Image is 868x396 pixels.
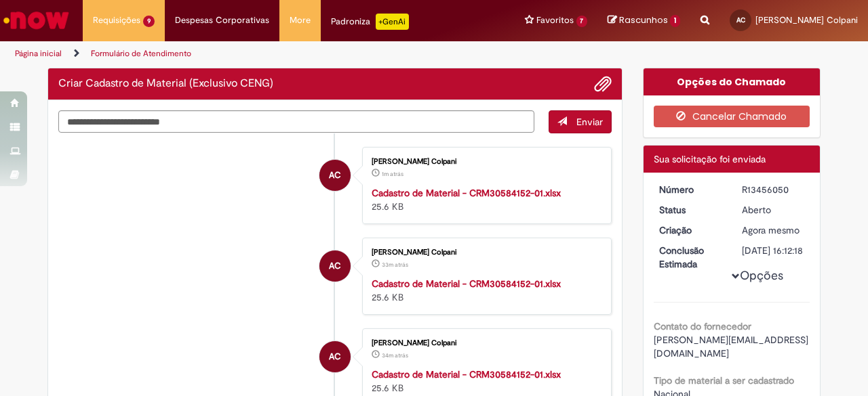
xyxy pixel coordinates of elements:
[654,320,751,332] b: Contato do fornecedor
[10,41,568,66] ul: Trilhas de página
[654,106,810,127] button: Cancelar Chamado
[1,7,71,34] img: ServiceNow
[742,244,805,257] div: [DATE] 16:12:18
[742,224,800,236] span: Agora mesmo
[319,160,351,191] div: Adrielli Scarpel Colpani
[670,15,680,27] span: 1
[382,351,408,359] time: 28/08/2025 08:38:35
[372,248,597,257] div: [PERSON_NAME] Colpani
[549,110,612,133] button: Enviar
[382,170,403,178] time: 28/08/2025 09:10:59
[736,16,745,24] span: AC
[372,187,561,199] a: Cadastro de Material - CRM30584152-01.xlsx
[329,250,341,282] span: AC
[58,110,534,133] textarea: Digite sua mensagem aqui...
[382,261,408,269] time: 28/08/2025 08:39:05
[649,223,732,237] dt: Criação
[576,16,588,27] span: 7
[58,78,273,90] h2: Criar Cadastro de Material (Exclusivo CENG) Histórico de tíquete
[649,244,732,271] dt: Conclusão Estimada
[576,116,603,128] span: Enviar
[329,159,341,192] span: AC
[536,14,574,27] span: Favoritos
[742,203,805,217] div: Aberto
[742,224,800,236] time: 28/08/2025 09:12:13
[654,153,766,165] span: Sua solicitação foi enviada
[290,14,311,27] span: More
[649,183,732,196] dt: Número
[319,341,351,372] div: Adrielli Scarpel Colpani
[382,351,408,359] span: 34m atrás
[382,170,403,178] span: 1m atrás
[319,250,351,282] div: Adrielli Scarpel Colpani
[619,14,668,26] span: Rascunhos
[372,277,597,304] div: 25.6 KB
[755,14,858,26] span: [PERSON_NAME] Colpani
[372,158,597,166] div: [PERSON_NAME] Colpani
[143,16,155,27] span: 9
[608,14,680,27] a: Rascunhos
[372,186,597,213] div: 25.6 KB
[649,203,732,217] dt: Status
[93,14,140,27] span: Requisições
[175,14,269,27] span: Despesas Corporativas
[329,340,341,373] span: AC
[331,14,409,30] div: Padroniza
[742,223,805,237] div: 28/08/2025 09:12:13
[654,334,808,359] span: [PERSON_NAME][EMAIL_ADDRESS][DOMAIN_NAME]
[372,368,561,380] a: Cadastro de Material - CRM30584152-01.xlsx
[15,48,62,59] a: Página inicial
[654,374,794,387] b: Tipo de material a ser cadastrado
[91,48,191,59] a: Formulário de Atendimento
[376,14,409,30] p: +GenAi
[742,183,805,196] div: R13456050
[594,75,612,93] button: Adicionar anexos
[644,68,821,95] div: Opções do Chamado
[372,368,597,395] div: 25.6 KB
[382,261,408,269] span: 33m atrás
[372,339,597,347] div: [PERSON_NAME] Colpani
[372,278,561,290] a: Cadastro de Material - CRM30584152-01.xlsx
